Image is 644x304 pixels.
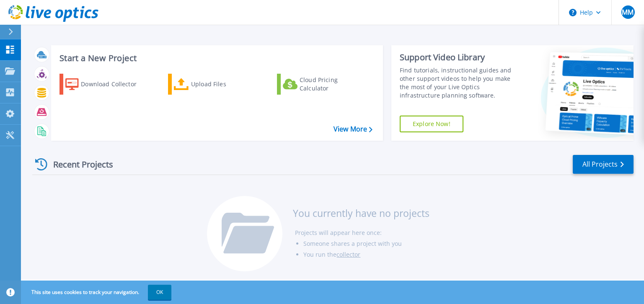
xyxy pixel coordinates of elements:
[81,76,148,93] div: Download Collector
[23,285,171,300] span: This site uses cookies to track your navigation.
[303,238,429,249] li: Someone shares a project with you
[148,285,171,300] button: OK
[400,66,521,100] div: Find tutorials, instructional guides and other support videos to help you make the most of your L...
[573,155,634,174] a: All Projects
[300,76,367,93] div: Cloud Pricing Calculator
[303,249,429,260] li: You run the
[59,74,153,95] a: Download Collector
[336,250,360,258] a: collector
[400,52,521,63] div: Support Video Library
[191,76,258,93] div: Upload Files
[168,74,261,95] a: Upload Files
[622,9,634,15] span: MM
[295,227,429,238] li: Projects will appear here once:
[59,54,372,63] h3: Start a New Project
[334,125,372,133] a: View More
[277,74,370,95] a: Cloud Pricing Calculator
[400,116,463,132] a: Explore Now!
[32,154,124,175] div: Recent Projects
[293,209,429,218] h3: You currently have no projects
